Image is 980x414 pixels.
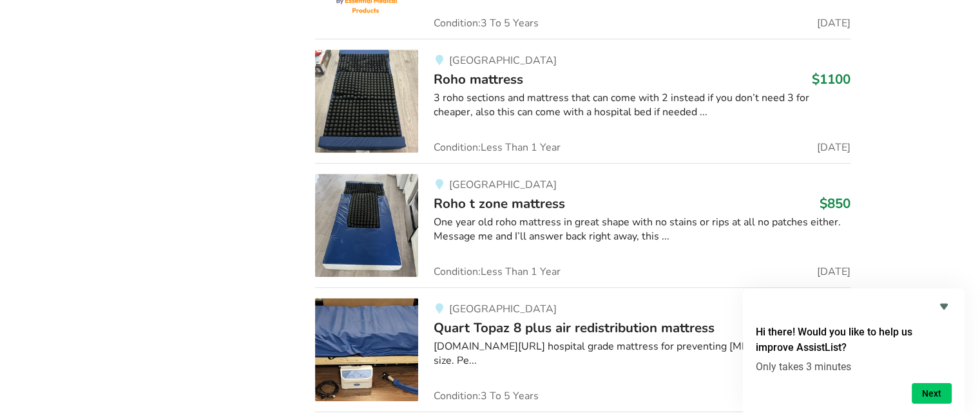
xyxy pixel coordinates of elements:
button: Next question [912,383,952,404]
a: bedroom equipment-roho t zone mattress [GEOGRAPHIC_DATA]Roho t zone mattress$850One year old roho... [315,163,850,287]
div: One year old roho mattress in great shape with no stains or rips at all no patches either. Messag... [434,215,850,245]
span: [GEOGRAPHIC_DATA] [448,53,556,68]
span: [DATE] [817,18,850,28]
img: bedroom equipment-roho t zone mattress [315,174,418,277]
span: [DATE] [817,267,850,277]
p: Only takes 3 minutes [756,361,952,373]
img: bedroom equipment-quart topaz 8 plus air redistribution mattress [315,298,418,401]
span: Condition: 3 To 5 Years [434,18,539,28]
h3: $1100 [812,71,850,88]
span: Roho mattress [434,70,523,88]
span: Condition: Less Than 1 Year [434,267,561,277]
span: [DATE] [817,142,850,153]
div: [DOMAIN_NAME][URL] hospital grade mattress for preventing [MEDICAL_DATA]. Twin size. Pe... [434,339,850,369]
span: Condition: 3 To 5 Years [434,391,539,401]
div: 3 roho sections and mattress that can come with 2 instead if you don’t need 3 for cheaper, also t... [434,91,850,120]
a: bedroom equipment-quart topaz 8 plus air redistribution mattress[GEOGRAPHIC_DATA]Quart Topaz 8 pl... [315,287,850,411]
span: Quart Topaz 8 plus air redistribution mattress [434,319,715,337]
span: Condition: Less Than 1 Year [434,142,561,153]
span: [GEOGRAPHIC_DATA] [448,178,556,192]
h2: Hi there! Would you like to help us improve AssistList? [756,325,952,355]
a: bedroom equipment-roho mattress [GEOGRAPHIC_DATA]Roho mattress$11003 roho sections and mattress t... [315,39,850,163]
h3: $850 [820,195,850,212]
span: Roho t zone mattress [434,194,565,212]
img: bedroom equipment-roho mattress [315,50,418,153]
div: Hi there! Would you like to help us improve AssistList? [756,299,952,404]
button: Hide survey [936,299,952,314]
span: [GEOGRAPHIC_DATA] [448,302,556,316]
